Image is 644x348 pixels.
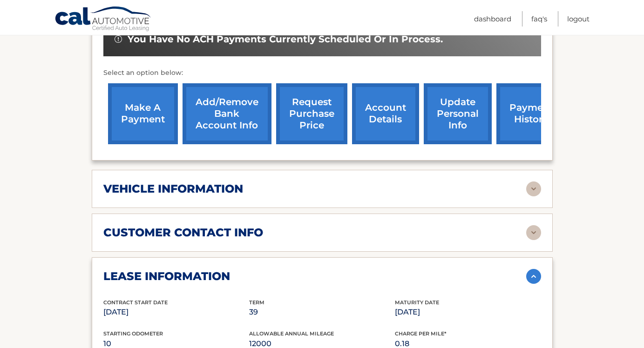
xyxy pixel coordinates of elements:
img: accordion-active.svg [526,269,541,284]
p: [DATE] [103,306,249,319]
span: Maturity Date [395,299,439,306]
p: 39 [249,306,395,319]
h2: vehicle information [103,182,243,196]
img: accordion-rest.svg [526,225,541,240]
a: make a payment [108,83,178,144]
span: Charge Per Mile* [395,330,447,337]
span: You have no ACH payments currently scheduled or in process. [128,33,443,45]
a: request purchase price [276,83,347,144]
a: payment history [496,83,566,144]
span: Starting Odometer [103,330,163,337]
a: account details [352,83,419,144]
a: FAQ's [531,11,547,27]
img: accordion-rest.svg [526,181,541,196]
a: Logout [567,11,590,27]
span: Allowable Annual Mileage [249,330,334,337]
a: Cal Automotive [54,6,152,33]
h2: customer contact info [103,226,263,240]
a: Dashboard [474,11,511,27]
p: Select an option below: [103,67,541,79]
span: Contract Start Date [103,299,168,306]
a: update personal info [424,83,492,144]
a: Add/Remove bank account info [183,83,271,144]
p: [DATE] [395,306,541,319]
h2: lease information [103,269,230,283]
span: Term [249,299,264,306]
img: alert-white.svg [115,35,122,43]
